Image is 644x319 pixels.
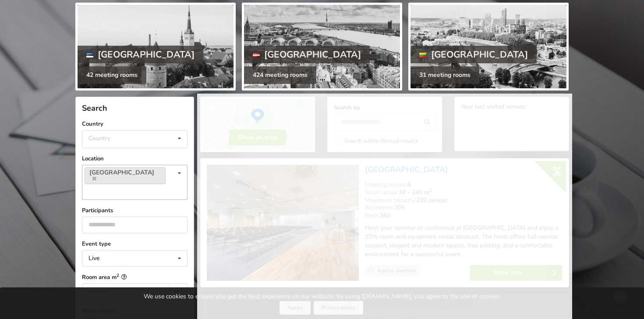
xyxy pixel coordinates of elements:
[88,134,110,142] div: Country
[169,283,187,300] div: m
[242,3,402,91] a: [GEOGRAPHIC_DATA] 424 meeting rooms
[82,239,188,248] label: Event type
[410,66,479,84] div: 31 meeting rooms
[82,154,188,163] label: Location
[408,3,569,91] a: [GEOGRAPHIC_DATA] 31 meeting rooms
[82,206,188,215] label: Participants
[117,272,119,278] sup: 2
[75,3,236,91] a: [GEOGRAPHIC_DATA] 42 meeting rooms
[78,66,146,84] div: 42 meeting rooms
[244,66,316,84] div: 424 meeting rooms
[85,167,166,184] a: [GEOGRAPHIC_DATA]
[82,120,188,128] label: Country
[78,46,204,63] div: [GEOGRAPHIC_DATA]
[88,255,99,261] div: Live
[410,46,537,63] div: [GEOGRAPHIC_DATA]
[244,46,370,63] div: [GEOGRAPHIC_DATA]
[82,103,107,113] span: Search
[82,273,188,282] label: Room area m
[180,286,182,293] sup: 2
